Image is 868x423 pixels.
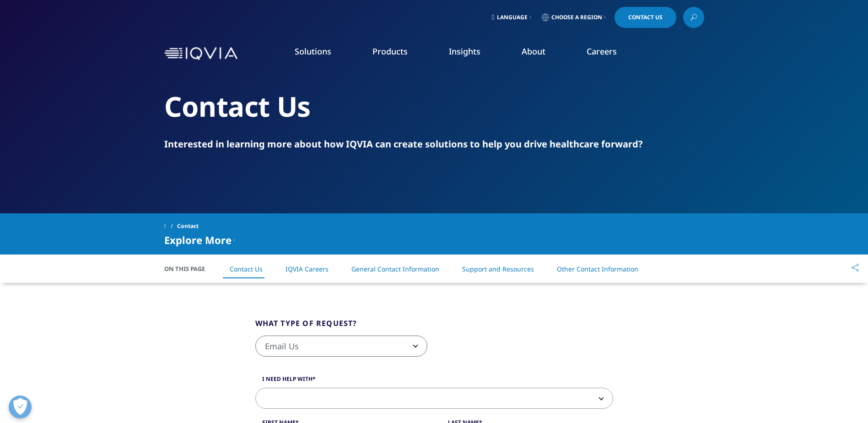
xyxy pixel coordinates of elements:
a: Products [372,46,408,57]
a: Insights [449,46,480,57]
nav: Primary [241,32,704,75]
a: Careers [587,46,617,57]
span: Choose a Region [551,14,602,21]
h2: Contact Us [164,89,704,124]
div: Interested in learning more about how IQVIA can create solutions to help you drive healthcare for... [164,138,704,151]
img: IQVIA Healthcare Information Technology and Pharma Clinical Research Company [164,47,237,60]
a: Contact Us [615,7,676,28]
button: Open Preferences [9,396,32,418]
span: Language [497,14,528,21]
a: General Contact Information [351,265,439,273]
a: Contact Us [230,265,263,273]
a: IQVIA Careers [286,265,329,273]
a: Solutions [295,46,331,57]
a: About [522,46,545,57]
span: Contact Us [628,15,663,20]
label: I need help with [255,375,613,388]
span: Contact [177,218,199,234]
span: Email Us [256,336,427,357]
a: Support and Resources [462,265,534,273]
span: On This Page [164,264,215,273]
legend: What type of request? [255,318,357,336]
span: Email Us [255,336,427,357]
span: Explore More [164,234,232,245]
a: Other Contact Information [557,265,638,273]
